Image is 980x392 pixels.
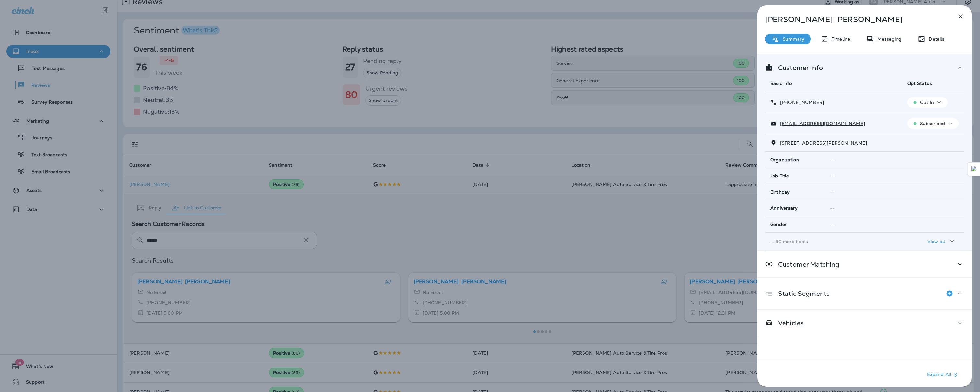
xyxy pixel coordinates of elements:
[770,80,792,86] span: Basic Info
[830,157,835,163] span: --
[773,65,823,70] p: Customer Info
[907,118,959,129] button: Subscribed
[830,189,835,195] span: --
[773,291,830,296] p: Static Segments
[828,36,850,42] p: Timeline
[765,15,942,24] p: [PERSON_NAME] [PERSON_NAME]
[779,36,804,42] p: Summary
[770,173,789,179] span: Job Title
[925,36,944,42] p: Details
[927,371,959,379] p: Expand All
[907,97,948,108] button: Opt In
[971,166,977,172] img: Detect Auto
[874,36,901,42] p: Messaging
[927,239,945,244] p: View all
[924,369,962,381] button: Expand All
[777,100,824,105] p: [PHONE_NUMBER]
[770,239,897,244] p: ... 30 more items
[920,100,934,105] p: Opt In
[770,222,787,227] span: Gender
[830,205,835,211] span: --
[780,140,867,146] span: [STREET_ADDRESS][PERSON_NAME]
[773,320,804,326] p: Vehicles
[830,173,835,179] span: --
[770,205,798,211] span: Anniversary
[773,262,839,267] p: Customer Matching
[777,121,865,126] p: [EMAIL_ADDRESS][DOMAIN_NAME]
[925,235,959,247] button: View all
[907,80,932,86] span: Opt Status
[770,189,790,195] span: Birthday
[943,287,956,300] button: Add to Static Segment
[830,222,835,228] span: --
[770,157,799,163] span: Organization
[920,121,945,126] p: Subscribed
